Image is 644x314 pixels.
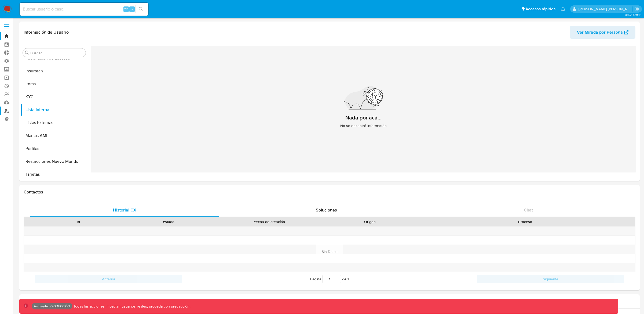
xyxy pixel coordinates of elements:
button: Perfiles [21,142,88,155]
span: Página de [310,275,349,283]
h1: Contactos [24,189,635,195]
button: Items [21,77,88,90]
p: Ambiente: PRODUCCIÓN [34,305,70,307]
button: Anterior [35,275,182,283]
button: Restricciones Nuevo Mundo [21,155,88,168]
span: Historial CX [113,207,136,213]
div: Id [37,219,120,224]
span: Accesos rápidos [525,6,555,12]
span: Chat [524,207,533,213]
button: Marcas AML [21,129,88,142]
button: Siguiente [477,275,624,283]
p: natalia.maison@mercadolibre.com [579,6,633,12]
span: Soluciones [316,207,337,213]
span: s [131,6,133,12]
p: Todas las acciones impactan usuarios reales, proceda con precaución. [72,304,190,309]
input: Buscar [30,51,83,55]
button: Lista Interna [21,103,88,116]
h1: Información de Usuario [24,30,69,35]
button: Tarjetas [21,168,88,181]
div: Origen [328,219,411,224]
button: Ver Mirada por Persona [570,26,635,39]
span: 1 [347,276,349,282]
button: Buscar [25,51,29,55]
div: Estado [127,219,210,224]
div: Proceso [419,219,631,224]
a: Notificaciones [561,7,565,11]
span: ⌥ [124,6,128,12]
button: Insurtech [21,65,88,77]
input: Buscar usuario o caso... [20,6,148,13]
span: Ver Mirada por Persona [577,26,623,39]
button: KYC [21,90,88,103]
div: Fecha de creación [218,219,321,224]
a: Salir [634,6,640,12]
button: Listas Externas [21,116,88,129]
button: search-icon [135,5,146,13]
